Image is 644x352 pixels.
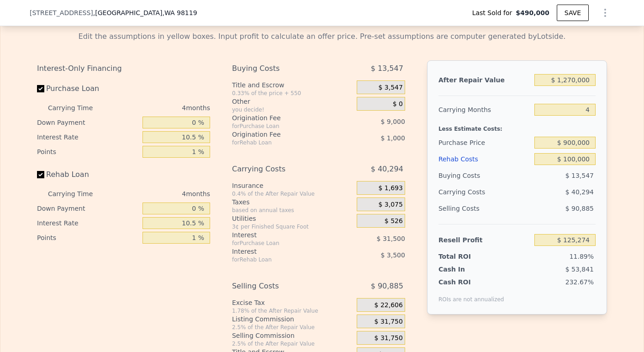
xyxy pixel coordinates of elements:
[232,197,353,207] div: Taxes
[232,130,334,139] div: Origination Fee
[472,8,516,17] span: Last Sold for
[438,200,531,217] div: Selling Costs
[93,8,197,17] span: , [GEOGRAPHIC_DATA]
[438,118,596,134] div: Less Estimate Costs:
[393,100,403,108] span: $ 0
[378,84,402,92] span: $ 3,547
[37,144,139,159] div: Points
[438,265,496,274] div: Cash In
[380,251,405,259] span: $ 3,500
[37,130,139,144] div: Interest Rate
[111,187,210,201] div: 4 months
[378,184,402,192] span: $ 1,693
[438,167,531,184] div: Buying Costs
[37,166,139,183] label: Rehab Loan
[232,97,353,106] div: Other
[438,151,531,167] div: Rehab Costs
[380,134,405,142] span: $ 1,000
[232,90,353,97] div: 0.33% of the price + 550
[232,139,334,146] div: for Rehab Loan
[232,106,353,113] div: you decide!
[371,278,403,294] span: $ 90,885
[596,4,614,22] button: Show Options
[371,60,403,77] span: $ 13,547
[232,113,334,123] div: Origination Fee
[565,205,594,212] span: $ 90,885
[232,60,334,77] div: Buying Costs
[232,161,334,177] div: Carrying Costs
[375,334,403,342] span: $ 31,750
[438,277,504,287] div: Cash ROI
[232,181,353,190] div: Insurance
[232,230,334,240] div: Interest
[37,171,44,178] input: Rehab Loan
[232,298,353,307] div: Excise Tax
[37,85,44,92] input: Purchase Loan
[438,101,531,118] div: Carrying Months
[37,31,607,42] div: Edit the assumptions in yellow boxes. Input profit to calculate an offer price. Pre-set assumptio...
[232,324,353,331] div: 2.5% of the After Repair Value
[37,60,210,77] div: Interest-Only Financing
[516,8,549,17] span: $490,000
[438,184,496,200] div: Carrying Costs
[232,123,334,130] div: for Purchase Loan
[385,217,403,225] span: $ 526
[232,340,353,347] div: 2.5% of the After Repair Value
[565,266,594,273] span: $ 53,841
[375,301,403,309] span: $ 22,606
[377,235,405,242] span: $ 31,500
[380,118,405,125] span: $ 9,000
[232,80,353,90] div: Title and Escrow
[37,230,139,245] div: Points
[232,207,353,214] div: based on annual taxes
[232,214,353,223] div: Utilities
[438,252,496,261] div: Total ROI
[565,172,594,179] span: $ 13,547
[48,101,107,115] div: Carrying Time
[570,253,594,260] span: 11.89%
[565,188,594,196] span: $ 40,294
[111,101,210,115] div: 4 months
[232,223,353,230] div: 3¢ per Finished Square Foot
[37,115,139,130] div: Down Payment
[438,134,531,151] div: Purchase Price
[48,187,107,201] div: Carrying Time
[232,240,334,247] div: for Purchase Loan
[232,307,353,315] div: 1.78% of the After Repair Value
[232,256,334,263] div: for Rehab Loan
[438,232,531,248] div: Resell Profit
[37,201,139,216] div: Down Payment
[565,278,594,286] span: 232.67%
[232,190,353,197] div: 0.4% of the After Repair Value
[30,8,93,17] span: [STREET_ADDRESS]
[371,161,403,177] span: $ 40,294
[438,72,531,88] div: After Repair Value
[232,278,334,294] div: Selling Costs
[232,315,353,324] div: Listing Commission
[232,331,353,340] div: Selling Commission
[162,9,197,16] span: , WA 98119
[438,287,504,303] div: ROIs are not annualized
[232,247,334,256] div: Interest
[557,5,589,21] button: SAVE
[37,80,139,97] label: Purchase Loan
[37,216,139,230] div: Interest Rate
[375,318,403,326] span: $ 31,750
[378,201,402,209] span: $ 3,075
